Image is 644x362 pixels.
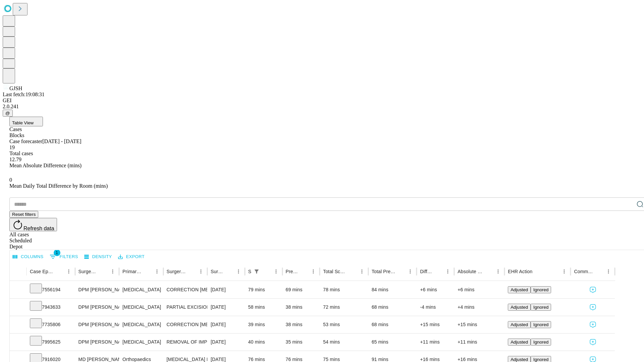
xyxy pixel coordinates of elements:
[372,299,414,316] div: 68 mins
[508,269,532,274] div: EHR Action
[196,267,206,276] button: Menu
[9,117,43,126] button: Table View
[11,252,45,262] button: Select columns
[30,316,72,333] div: 7735806
[396,267,406,276] button: Sort
[443,267,452,276] button: Menu
[508,304,531,311] button: Adjusted
[323,281,365,298] div: 78 mins
[533,287,548,292] span: Ignored
[78,334,116,351] div: DPM [PERSON_NAME] [PERSON_NAME]
[458,299,501,316] div: +4 mins
[9,85,22,91] span: GJSH
[108,267,117,276] button: Menu
[30,269,54,274] div: Case Epic Id
[211,334,241,351] div: [DATE]
[286,299,317,316] div: 38 mins
[508,286,531,293] button: Adjusted
[122,334,160,351] div: [MEDICAL_DATA]
[9,218,57,231] button: Refresh data
[13,284,23,296] button: Expand
[533,357,548,362] span: Ignored
[420,269,433,274] div: Difference
[559,267,569,276] button: Menu
[234,267,243,276] button: Menu
[248,316,279,333] div: 39 mins
[574,269,593,274] div: Comments
[12,212,36,217] span: Reset filters
[23,226,54,231] span: Refresh data
[420,299,451,316] div: -4 mins
[511,340,528,345] span: Adjusted
[458,269,483,274] div: Absolute Difference
[99,267,108,276] button: Sort
[493,267,503,276] button: Menu
[30,334,72,351] div: 7995625
[116,252,146,262] button: Export
[9,163,82,168] span: Mean Absolute Difference (mins)
[167,334,204,351] div: REMOVAL OF IMPLANT DEEP
[167,281,204,298] div: CORRECTION [MEDICAL_DATA], DOUBLE [MEDICAL_DATA]
[12,120,34,125] span: Table View
[323,334,365,351] div: 54 mins
[299,267,309,276] button: Sort
[309,267,318,276] button: Menu
[211,281,241,298] div: [DATE]
[508,339,531,346] button: Adjusted
[167,299,204,316] div: PARTIAL EXCISION PHALANX OF TOE
[531,321,551,328] button: Ignored
[511,322,528,327] span: Adjusted
[143,267,152,276] button: Sort
[9,138,42,144] span: Case forecaster
[30,299,72,316] div: 7943633
[211,299,241,316] div: [DATE]
[252,267,261,276] button: Show filters
[420,316,451,333] div: +15 mins
[406,267,415,276] button: Menu
[348,267,357,276] button: Sort
[122,316,160,333] div: [MEDICAL_DATA]
[9,157,21,162] span: 12.79
[54,249,60,256] span: 1
[9,211,38,218] button: Reset filters
[357,267,367,276] button: Menu
[167,269,186,274] div: Surgery Name
[286,281,317,298] div: 69 mins
[9,150,33,156] span: Total cases
[78,299,116,316] div: DPM [PERSON_NAME] [PERSON_NAME]
[372,269,396,274] div: Total Predicted Duration
[458,316,501,333] div: +15 mins
[286,269,299,274] div: Predicted In Room Duration
[372,281,414,298] div: 84 mins
[594,267,604,276] button: Sort
[187,267,196,276] button: Sort
[531,304,551,311] button: Ignored
[511,357,528,362] span: Adjusted
[83,252,114,262] button: Density
[55,267,64,276] button: Sort
[78,281,116,298] div: DPM [PERSON_NAME] [PERSON_NAME]
[271,267,281,276] button: Menu
[224,267,234,276] button: Sort
[372,334,414,351] div: 65 mins
[152,267,162,276] button: Menu
[167,316,204,333] div: CORRECTION [MEDICAL_DATA]
[533,305,548,310] span: Ignored
[122,281,160,298] div: [MEDICAL_DATA]
[211,269,224,274] div: Surgery Date
[248,281,279,298] div: 79 mins
[13,337,23,348] button: Expand
[42,138,81,144] span: [DATE] - [DATE]
[9,144,15,150] span: 19
[3,110,13,117] button: @
[511,287,528,292] span: Adjusted
[48,251,80,262] button: Show filters
[3,98,641,104] div: GEI
[248,334,279,351] div: 40 mins
[262,267,271,276] button: Sort
[9,177,12,183] span: 0
[533,322,548,327] span: Ignored
[3,92,45,97] span: Last fetch: 19:08:31
[9,183,108,189] span: Mean Daily Total Difference by Room (mins)
[286,316,317,333] div: 38 mins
